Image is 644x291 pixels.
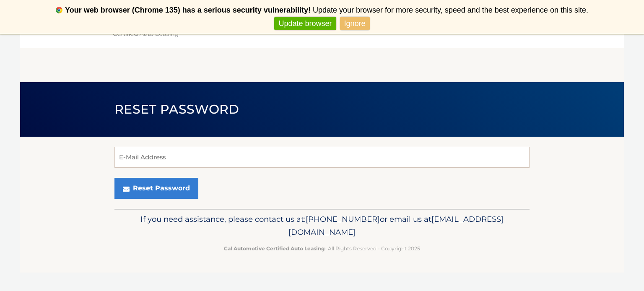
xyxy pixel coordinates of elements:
p: If you need assistance, please contact us at: or email us at [120,213,524,239]
a: Update browser [274,17,336,31]
a: Ignore [340,17,370,31]
strong: Cal Automotive Certified Auto Leasing [224,245,325,252]
button: Reset Password [114,178,198,199]
p: - All Rights Reserved - Copyright 2025 [120,244,524,253]
b: Your web browser (Chrome 135) has a serious security vulnerability! [65,6,311,14]
input: E-Mail Address [114,147,530,168]
span: Reset Password [114,101,239,117]
span: [PHONE_NUMBER] [306,214,380,224]
span: Update your browser for more security, speed and the best experience on this site. [313,6,588,14]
